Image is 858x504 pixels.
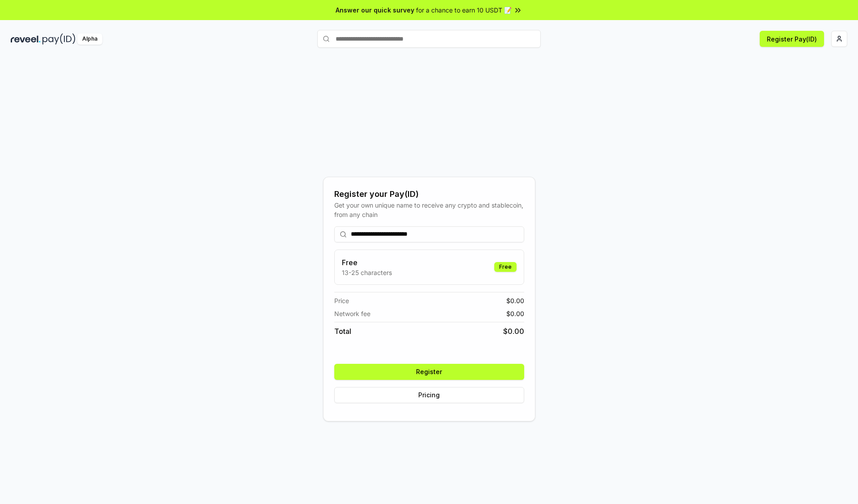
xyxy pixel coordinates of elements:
[77,33,102,45] div: Alpha
[334,188,524,200] div: Register your Pay(ID)
[334,387,524,403] button: Pricing
[336,5,414,15] span: Answer our quick survey
[342,257,392,268] h3: Free
[334,200,524,219] div: Get your own unique name to receive any crypto and stablecoin, from any chain
[334,326,351,337] span: Total
[11,33,41,45] img: reveel_dark
[42,33,76,45] img: pay_id
[494,262,517,272] div: Free
[506,309,524,318] span: $ 0.00
[334,309,370,318] span: Network fee
[334,296,349,305] span: Price
[503,326,524,337] span: $ 0.00
[416,5,512,15] span: for a chance to earn 10 USDT 📝
[760,31,824,47] button: Register Pay(ID)
[342,268,392,277] p: 13-25 characters
[506,296,524,305] span: $ 0.00
[334,364,524,380] button: Register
